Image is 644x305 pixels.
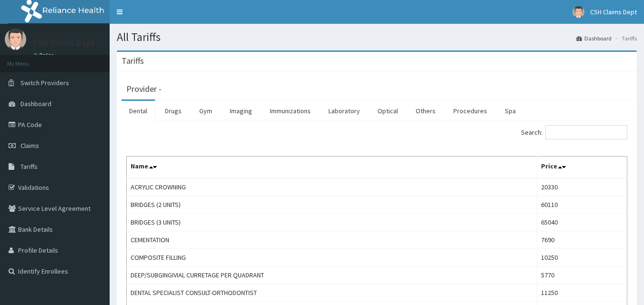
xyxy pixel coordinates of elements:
td: 7690 [537,231,627,249]
td: DENTAL SPECIALIST CONSULT-ORTHODONTIST [127,284,537,302]
a: Dashboard [576,34,612,42]
td: BRIDGES (3 UNITS) [127,214,537,231]
a: Online [33,52,56,59]
td: 60110 [537,196,627,214]
td: 65040 [537,214,627,231]
td: 20330 [537,178,627,196]
th: Name [127,157,537,178]
span: Dashboard [20,99,51,108]
img: User Image [5,29,26,50]
span: Switch Providers [20,79,69,87]
a: Gym [192,101,220,121]
td: 10250 [537,249,627,266]
td: CEMENTATION [127,231,537,249]
a: Immunizations [262,101,318,121]
span: Claims [20,141,39,150]
p: CSH Claims Dept [33,39,95,47]
img: User Image [572,6,584,18]
a: Procedures [446,101,495,121]
td: DEEP/SUBGINGIVIAL CURRETAGE PER QUADRANT [127,266,537,284]
label: Search: [521,125,627,139]
li: Tariffs [613,34,637,42]
a: Imaging [222,101,260,121]
a: Optical [370,101,406,121]
span: Tariffs [20,162,38,171]
a: Others [408,101,443,121]
input: Search: [545,125,627,139]
a: Dental [122,101,155,121]
span: CSH Claims Dept [590,8,637,16]
td: COMPOSITE FILLING [127,249,537,266]
h3: Tariffs [122,57,144,65]
td: ACRYLIC CROWNING [127,178,537,196]
a: Drugs [157,101,189,121]
h1: All Tariffs [117,31,637,43]
a: Spa [497,101,523,121]
a: Laboratory [321,101,368,121]
th: Price [537,157,627,178]
td: 11250 [537,284,627,302]
td: BRIDGES (2 UNITS) [127,196,537,214]
td: 5770 [537,266,627,284]
h3: Provider - [126,85,162,93]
